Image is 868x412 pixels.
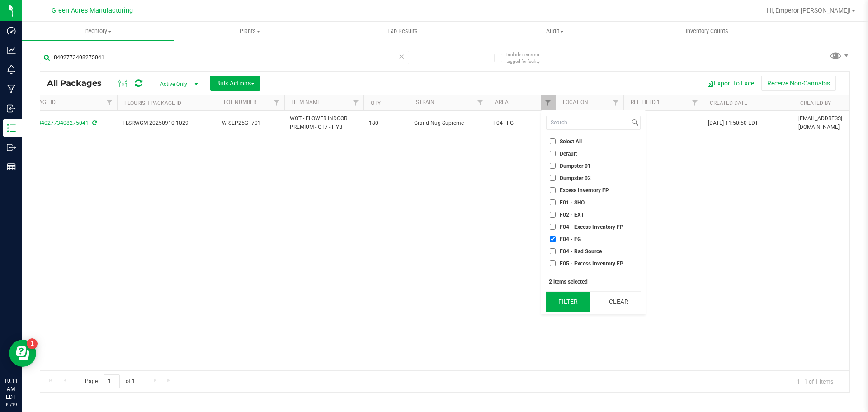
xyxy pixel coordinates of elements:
span: WGT - FLOWER INDOOR PREMIUM - GT7 - HYB [290,114,358,132]
span: All Packages [47,78,111,88]
input: F02 - EXT [550,212,556,218]
inline-svg: Outbound [7,143,16,152]
a: Lab Results [326,22,479,41]
span: Clear [398,51,405,62]
a: Area [495,99,509,105]
a: Filter [688,95,703,110]
input: F04 - Rad Source [550,248,556,254]
button: Export to Excel [701,76,761,91]
a: Item Name [292,99,321,105]
inline-svg: Inbound [7,104,16,113]
a: Audit [479,22,631,41]
span: F04 - FG [560,237,581,242]
span: W-SEP25GT701 [222,119,279,128]
a: Plants [174,22,326,41]
input: Excess Inventory FP [550,187,556,193]
span: Bulk Actions [216,80,255,87]
span: F04 - FG [493,119,550,128]
input: 1 [104,374,120,388]
a: Created Date [710,100,747,106]
input: Search Package ID, Item Name, SKU, Lot or Part Number... [40,51,409,64]
a: Qty [371,100,381,106]
button: Bulk Actions [210,76,260,91]
input: F04 - Excess Inventory FP [550,224,556,230]
a: Filter [541,95,556,110]
span: F01 - SHO [560,200,585,205]
span: Plants [175,27,326,35]
span: [DATE] 11:50:50 EDT [708,119,758,128]
span: Sync from Compliance System [91,120,97,126]
div: 2 items selected [549,279,638,285]
inline-svg: Manufacturing [7,85,16,94]
a: Inventory [22,22,174,41]
span: Page of 1 [77,374,142,388]
input: F05 - Excess Inventory FP [550,260,556,266]
span: Excess Inventory FP [560,188,609,193]
p: 09/19 [4,401,18,408]
a: Filter [609,95,623,110]
a: Lot Number [224,99,256,105]
span: FLSRWGM-20250910-1029 [123,119,211,128]
span: 180 [369,119,403,128]
a: Filter [102,95,117,110]
span: Inventory Counts [674,27,741,35]
inline-svg: Analytics [7,46,16,55]
span: Hi, Emperor [PERSON_NAME]! [767,7,851,14]
inline-svg: Monitoring [7,65,16,74]
span: Grand Nug Supreme [414,119,482,128]
a: Created By [800,100,831,106]
p: 10:11 AM EDT [4,377,18,401]
span: F05 - Excess Inventory FP [560,261,623,266]
span: F02 - EXT [560,212,584,218]
a: Filter [269,95,284,110]
span: Audit [479,27,631,35]
span: Include items not tagged for facility [506,51,552,65]
span: 1 - 1 of 1 items [790,374,840,388]
input: Default [550,151,556,156]
span: Inventory [22,27,174,35]
inline-svg: Inventory [7,123,16,133]
input: F04 - FG [550,236,556,242]
inline-svg: Reports [7,162,16,171]
input: Search [547,116,630,129]
iframe: Resource center [9,340,36,367]
span: Select All [560,139,582,144]
input: Dumpster 01 [550,163,556,169]
span: Default [560,151,577,156]
span: F04 - Rad Source [560,249,602,254]
input: Select All [550,138,556,144]
button: Filter [546,292,590,312]
span: F04 - Excess Inventory FP [560,224,623,230]
input: F01 - SHO [550,199,556,205]
span: Lab Results [375,27,430,35]
a: Ref Field 1 [631,99,660,105]
inline-svg: Dashboard [7,26,16,35]
iframe: Resource center unread badge [27,338,38,349]
span: Green Acres Manufacturing [52,7,133,14]
a: Strain [416,99,434,105]
a: 8402773408275041 [38,120,89,126]
span: Dumpster 01 [560,163,591,169]
a: Flourish Package ID [124,100,181,106]
button: Receive Non-Cannabis [761,76,836,91]
span: Dumpster 02 [560,175,591,181]
a: Package ID [25,99,56,105]
button: Clear [596,292,641,312]
a: Inventory Counts [631,22,783,41]
a: Filter [349,95,363,110]
input: Dumpster 02 [550,175,556,181]
a: Filter [473,95,488,110]
a: Location [563,99,588,105]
